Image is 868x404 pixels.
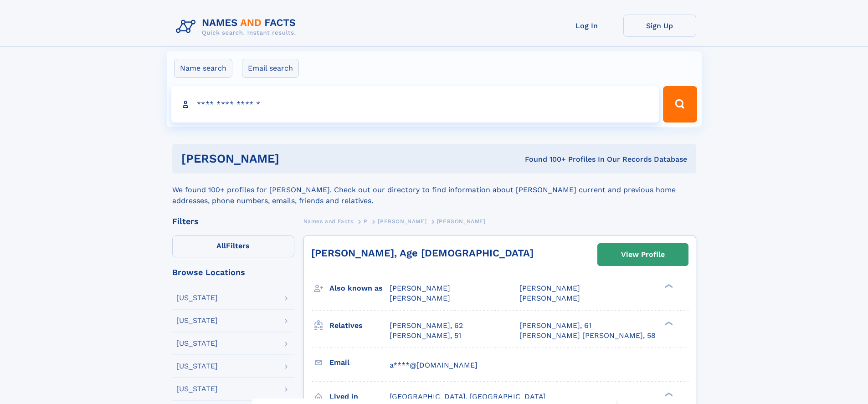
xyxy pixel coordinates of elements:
[176,340,218,347] div: [US_STATE]
[663,320,673,326] div: ❯
[390,331,461,341] a: [PERSON_NAME], 51
[519,321,591,331] a: [PERSON_NAME], 61
[378,215,426,227] a: [PERSON_NAME]
[663,391,673,397] div: ❯
[598,244,688,266] a: View Profile
[216,241,226,250] span: All
[437,218,486,225] span: [PERSON_NAME]
[303,215,354,227] a: Names and Facts
[663,86,697,123] button: Search Button
[519,331,656,341] a: [PERSON_NAME] [PERSON_NAME], 58
[329,355,390,370] h3: Email
[311,247,534,259] a: [PERSON_NAME], Age [DEMOGRAPHIC_DATA]
[623,15,696,37] a: Sign Up
[390,294,450,302] span: [PERSON_NAME]
[172,268,294,276] div: Browse Locations
[172,15,303,39] img: Logo Names and Facts
[519,284,580,292] span: [PERSON_NAME]
[364,218,368,225] span: P
[390,321,463,331] a: [PERSON_NAME], 62
[663,283,673,289] div: ❯
[329,281,390,296] h3: Also known as
[172,235,294,257] label: Filters
[390,284,450,292] span: [PERSON_NAME]
[171,86,659,123] input: search input
[621,244,665,265] div: View Profile
[242,59,299,78] label: Email search
[378,218,426,225] span: [PERSON_NAME]
[176,294,218,302] div: [US_STATE]
[176,363,218,370] div: [US_STATE]
[519,294,580,302] span: [PERSON_NAME]
[329,318,390,333] h3: Relatives
[176,385,218,393] div: [US_STATE]
[390,392,546,401] span: [GEOGRAPHIC_DATA], [GEOGRAPHIC_DATA]
[172,217,294,225] div: Filters
[176,317,218,324] div: [US_STATE]
[174,59,232,78] label: Name search
[550,15,623,37] a: Log In
[402,154,687,164] div: Found 100+ Profiles In Our Records Database
[172,174,696,206] div: We found 100+ profiles for [PERSON_NAME]. Check out our directory to find information about [PERS...
[364,215,368,227] a: P
[181,153,402,164] h1: [PERSON_NAME]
